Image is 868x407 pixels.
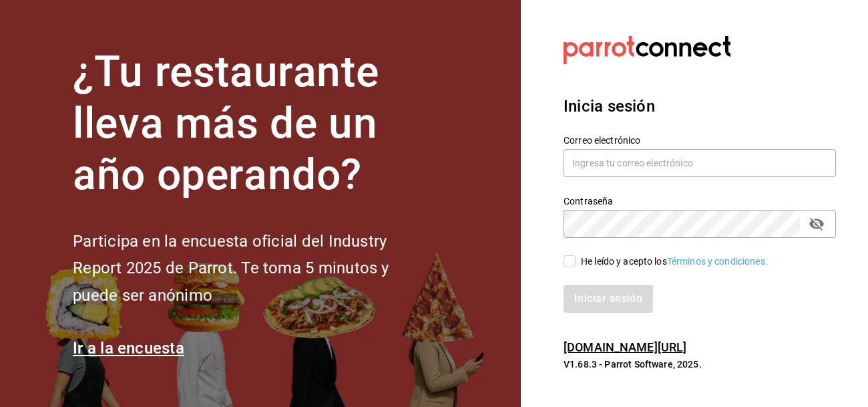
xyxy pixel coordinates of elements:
[73,228,433,309] h2: Participa en la encuesta oficial del Industry Report 2025 de Parrot. Te toma 5 minutos y puede se...
[564,196,836,206] label: Contraseña
[73,47,433,200] h1: ¿Tu restaurante lleva más de un año operando?
[667,256,768,267] a: Términos y condiciones.
[564,149,836,177] input: Ingresa tu correo electrónico
[564,340,686,354] a: [DOMAIN_NAME][URL]
[564,358,836,371] p: V1.68.3 - Parrot Software, 2025.
[73,339,184,358] a: Ir a la encuesta
[564,94,836,118] h3: Inicia sesión
[564,136,836,145] label: Correo electrónico
[581,255,768,269] div: He leído y acepto los
[805,213,828,235] button: passwordField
